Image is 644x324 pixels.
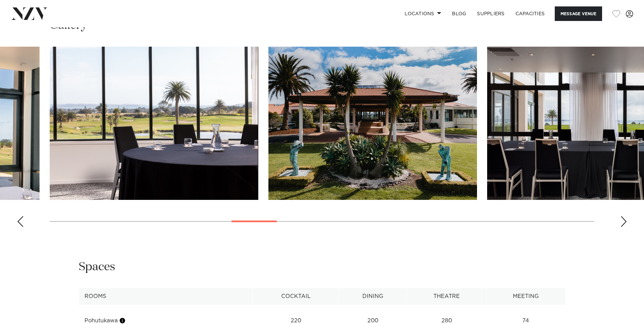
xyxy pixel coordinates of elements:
[11,7,48,20] img: nzv-logo.png
[50,47,258,200] swiper-slide: 11 / 30
[339,288,407,305] th: Dining
[447,6,472,21] a: BLOG
[268,47,477,200] swiper-slide: 12 / 30
[399,6,447,21] a: Locations
[79,259,115,275] h2: Spaces
[472,6,510,21] a: SUPPLIERS
[555,6,602,21] button: Message Venue
[510,6,550,21] a: Capacities
[79,288,253,305] th: Rooms
[486,288,565,305] th: Meeting
[253,288,339,305] th: Cocktail
[407,288,486,305] th: Theatre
